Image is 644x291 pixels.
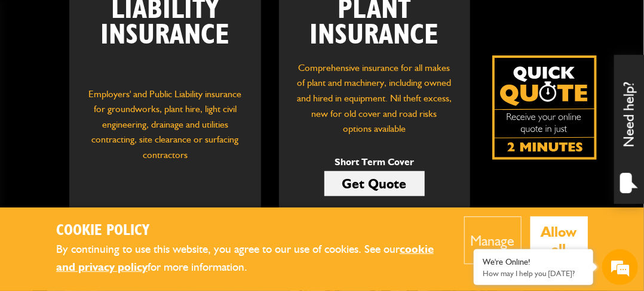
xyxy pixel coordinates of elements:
div: Chat with us now [62,67,201,82]
p: Comprehensive insurance for all makes of plant and machinery, including owned and hired in equipm... [297,60,452,137]
input: Enter your last name [16,110,218,137]
button: Allow all [530,216,588,264]
p: Short Term Cover [324,154,425,170]
input: Enter your phone number [16,181,218,207]
a: Get your insurance quote isn just 2-minutes [492,55,597,160]
p: By continuing to use this website, you agree to our use of cookies. See our for more information. [56,240,446,277]
h2: Cookie Policy [56,222,446,240]
div: Need help? [614,55,644,204]
div: We're Online! [483,257,584,267]
em: Start Chat [162,219,217,236]
button: Manage [464,216,522,264]
p: How may I help you today? [483,269,584,278]
textarea: Type your message and hit 'Enter' [16,216,218,258]
input: Enter your email address [16,145,218,172]
p: Employers' and Public Liability insurance for groundworks, plant hire, light civil engineering, d... [87,86,243,189]
img: d_20077148190_company_1631870298795_20077148190 [20,66,50,83]
a: Get Quote [324,171,425,196]
div: Minimize live chat window [196,6,225,35]
img: Quick Quote [492,55,597,160]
